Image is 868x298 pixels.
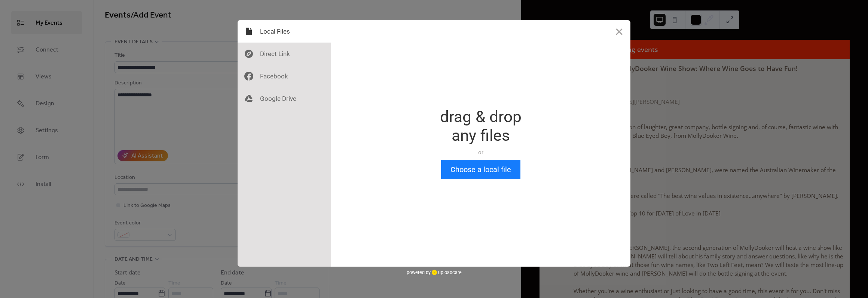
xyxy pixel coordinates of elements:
[238,87,331,110] div: Google Drive
[238,43,331,65] div: Direct Link
[238,20,331,43] div: Local Files
[440,149,522,156] div: or
[440,108,522,145] div: drag & drop any files
[608,20,630,43] button: Close
[407,267,462,278] div: powered by
[441,160,520,179] button: Choose a local file
[431,270,462,275] a: uploadcare
[238,65,331,87] div: Facebook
